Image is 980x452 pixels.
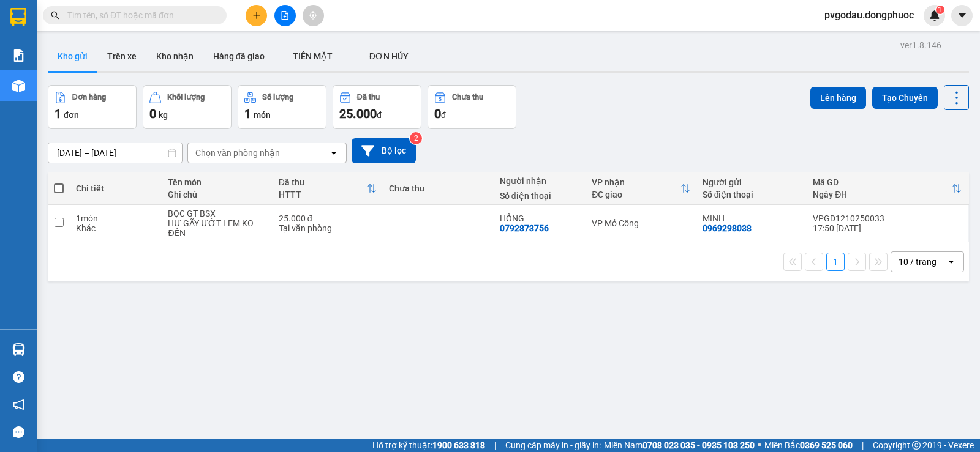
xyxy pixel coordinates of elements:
div: Ngày ĐH [813,190,952,199]
img: solution-icon [12,49,25,62]
button: caret-down [951,5,973,26]
span: Miền Nam [604,439,755,452]
div: MINH [703,213,801,223]
div: Đã thu [279,177,367,187]
button: Tạo Chuyến [872,87,938,109]
span: 0 [434,106,441,121]
span: search [51,11,59,20]
span: đ [377,110,382,120]
span: notification [13,399,24,410]
div: Số điện thoại [500,191,579,201]
span: aim [309,11,317,20]
div: Chi tiết [76,183,156,193]
span: 0 [149,106,156,121]
button: 1 [826,253,845,271]
span: pvgodau.dongphuoc [815,7,924,23]
div: Đơn hàng [72,93,106,102]
div: Ghi chú [168,190,266,199]
th: Toggle SortBy [586,172,696,205]
img: warehouse-icon [12,80,25,92]
span: đ [441,110,446,120]
div: 10 / trang [899,256,937,268]
div: HTTT [279,190,367,199]
span: message [13,426,24,438]
button: file-add [274,5,296,26]
sup: 1 [936,6,944,14]
div: 1 món [76,213,156,223]
div: Tên món [168,177,266,187]
div: Số điện thoại [703,190,801,199]
button: Chưa thu0đ [428,85,516,129]
span: ĐƠN HỦY [369,51,409,61]
span: 1 [55,106,61,121]
sup: 2 [410,132,422,144]
div: ĐC giao [592,190,680,199]
div: BỌC GT BSX [168,209,266,218]
div: Khác [76,223,156,233]
span: file-add [281,11,289,20]
span: kg [159,110,168,120]
button: Lên hàng [810,87,866,109]
span: copyright [912,441,921,450]
div: Chọn văn phòng nhận [195,147,280,159]
span: | [862,439,864,452]
span: Hỗ trợ kỹ thuật: [372,439,485,452]
div: VP Mỏ Công [592,218,690,228]
div: ver 1.8.146 [900,39,941,52]
button: Đã thu25.000đ [333,85,421,129]
button: Bộ lọc [352,138,416,163]
button: Kho nhận [146,42,203,71]
div: Tại văn phòng [279,223,377,233]
div: Chưa thu [452,93,483,102]
div: Chưa thu [389,183,487,193]
span: đơn [64,110,79,120]
div: 17:50 [DATE] [813,223,962,233]
div: Người nhận [500,176,579,186]
span: question-circle [13,371,24,383]
span: plus [252,11,261,20]
svg: open [946,257,956,267]
div: VP nhận [592,177,680,187]
svg: open [329,148,339,158]
strong: 0369 525 060 [800,440,853,450]
div: 0792873756 [500,223,549,233]
button: aim [303,5,324,26]
input: Select a date range. [48,143,182,163]
th: Toggle SortBy [273,172,383,205]
div: Số lượng [262,93,293,102]
span: 25.000 [339,106,377,121]
span: 1 [244,106,251,121]
div: VPGD1210250033 [813,213,962,223]
div: Đã thu [357,93,380,102]
span: Miền Bắc [764,439,853,452]
div: 25.000 đ [279,213,377,223]
button: Trên xe [97,42,146,71]
button: plus [246,5,267,26]
span: | [494,439,496,452]
img: warehouse-icon [12,343,25,356]
div: Khối lượng [167,93,205,102]
img: logo-vxr [10,8,26,26]
div: Mã GD [813,177,952,187]
div: HỒNG [500,213,579,223]
div: Người gửi [703,177,801,187]
input: Tìm tên, số ĐT hoặc mã đơn [67,9,212,22]
span: caret-down [957,10,968,21]
div: 0969298038 [703,223,752,233]
button: Khối lượng0kg [143,85,232,129]
button: Đơn hàng1đơn [48,85,137,129]
span: món [254,110,271,120]
span: Cung cấp máy in - giấy in: [505,439,601,452]
span: 1 [938,6,942,14]
button: Kho gửi [48,42,97,71]
strong: 0708 023 035 - 0935 103 250 [643,440,755,450]
span: ⚪️ [758,443,761,448]
strong: 1900 633 818 [432,440,485,450]
button: Số lượng1món [238,85,326,129]
img: icon-new-feature [929,10,940,21]
div: HƯ GÃY ƯỚT LEM KO ĐỀN [168,218,266,238]
th: Toggle SortBy [807,172,968,205]
button: Hàng đã giao [203,42,274,71]
span: TIỀN MẶT [293,51,333,61]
